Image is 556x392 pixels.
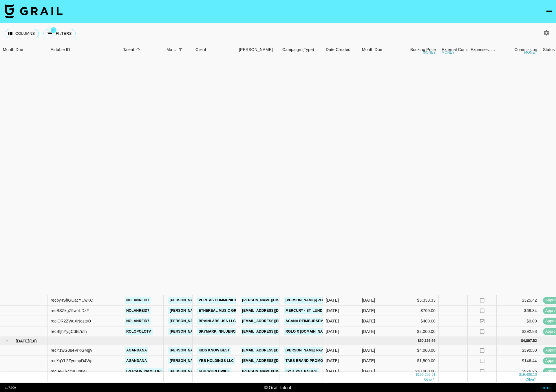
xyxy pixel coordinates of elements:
span: € 1,600.00, CA$ 36,797.46 [424,378,434,382]
a: SkyMark Influencer Marketing, LLC [197,328,273,335]
a: [EMAIL_ADDRESS][DOMAIN_NAME] [241,328,306,335]
a: agandana [125,357,148,364]
button: Select columns [5,29,39,38]
div: $1,500.00 [395,356,439,366]
a: [EMAIL_ADDRESS][DOMAIN_NAME] [241,357,306,364]
div: $68.34 [497,306,540,316]
div: recBfjhYygCdB7uth [51,329,87,334]
div: Month Due [362,44,382,55]
a: [PERSON_NAME][EMAIL_ADDRESS][DOMAIN_NAME] [168,357,263,364]
div: Status [543,44,555,55]
a: [PERSON_NAME] Paw Patrol [284,347,341,354]
a: agandana [125,347,148,354]
a: nolanreid7 [125,297,151,304]
div: Booker [236,44,279,55]
div: $700.00 [395,306,439,316]
div: Manager [167,44,176,55]
div: Talent [120,44,164,55]
div: money [524,51,537,54]
div: $3,000.00 [395,327,439,337]
span: € 156.20, CA$ 3,590.65 [525,378,536,382]
a: [EMAIL_ADDRESS][DOMAIN_NAME] [241,347,306,354]
div: $0.00 [497,316,540,327]
div: Campaign (Type) [282,44,314,55]
span: 3 [51,27,56,33]
a: [EMAIL_ADDRESS][DOMAIN_NAME] [241,307,306,314]
div: Aug '25 [362,297,375,303]
div: 19,408.10 [521,372,537,377]
div: $146.44 [497,356,540,366]
div: 6/27/2025 [326,297,339,303]
a: rolopolotv [125,328,153,335]
a: nolanreid7 [125,307,151,314]
div: recby4ShGCacYCwKO [51,297,93,303]
div: Sep '25 [362,368,375,374]
div: Commission [514,44,537,55]
img: Grail Talent [5,4,63,18]
div: Sep '25 [362,347,375,353]
a: [PERSON_NAME][EMAIL_ADDRESS][DOMAIN_NAME] [168,328,263,335]
a: nolanreid7 [125,318,151,325]
div: $400.00 [395,316,439,327]
button: Sort [134,45,142,54]
a: Rolo x [DOMAIN_NAME] [284,328,331,335]
a: Ethereal Music Group Ltd. [197,307,254,314]
span: [DATE] [16,338,29,344]
button: hide children [3,337,11,345]
div: Expenses: Remove Commission? [471,44,495,55]
button: Sort [184,45,193,54]
a: [PERSON_NAME][EMAIL_ADDRESS][DOMAIN_NAME] [168,347,263,354]
div: v 1.7.106 [5,386,16,389]
div: $10,000.00 [395,366,439,377]
div: $ [521,338,523,343]
a: ACANA Reimbursement x [PERSON_NAME] [284,318,366,325]
div: [PERSON_NAME] [239,44,273,55]
a: [PERSON_NAME][EMAIL_ADDRESS][DOMAIN_NAME] [241,368,335,375]
div: 4,897.52 [523,338,537,343]
div: 199,202.61 [418,372,436,377]
div: recY1wG3ueVrKGMgv [51,347,92,353]
div: $4,000.00 [395,345,439,356]
div: Date Created [323,44,359,55]
div: Client [195,44,206,55]
div: 8/22/2025 [326,308,339,313]
span: ( 10 ) [29,338,37,344]
div: Client [193,44,236,55]
a: [EMAIL_ADDRESS][PERSON_NAME][DOMAIN_NAME] [241,318,335,325]
a: [PERSON_NAME][EMAIL_ADDRESS][DOMAIN_NAME] [168,318,263,325]
div: $ [418,338,420,343]
button: Show filters [43,29,76,38]
div: Aug '25 [362,329,375,334]
a: [PERSON_NAME][EMAIL_ADDRESS][DOMAIN_NAME] [168,307,263,314]
a: Mercury - St. Lundi [284,307,325,314]
div: Booking Price [410,44,436,55]
div: Month Due [3,44,23,55]
a: [PERSON_NAME]/[PERSON_NAME]'s [284,297,351,304]
div: Airtable ID [51,44,70,55]
div: Expenses: Remove Commission? [468,44,497,55]
div: reciAFEk4c9Lun6eU [51,368,89,374]
div: recYqYL2ZynmpD4Wp [51,358,92,364]
div: Month Due [359,44,395,55]
div: recBSZkgZ5wfrLDzF [51,308,89,313]
button: Show filters [176,45,184,54]
a: Kids Know Best [197,347,231,354]
div: $292.88 [497,327,540,337]
a: KCD Worldwide [197,368,231,375]
div: 50,166.66 [420,338,436,343]
div: $ [416,372,418,377]
div: © Grail Talent [264,384,292,390]
a: [PERSON_NAME].[PERSON_NAME] [125,368,188,375]
div: recjOR2ZWuXNoztsO [51,318,91,324]
button: open drawer [543,6,555,17]
div: 7/21/2025 [326,347,339,353]
a: [PERSON_NAME][EMAIL_ADDRESS][DOMAIN_NAME] [168,368,263,375]
div: Aug '25 [362,318,375,324]
div: Manager [164,44,193,55]
div: External Commission [442,44,481,55]
div: Talent [123,44,134,55]
div: Aug '25 [362,308,375,313]
div: money [442,51,455,54]
a: Tabs Brand Promo [284,357,325,364]
a: Brainlabs USA LLC [197,318,237,325]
